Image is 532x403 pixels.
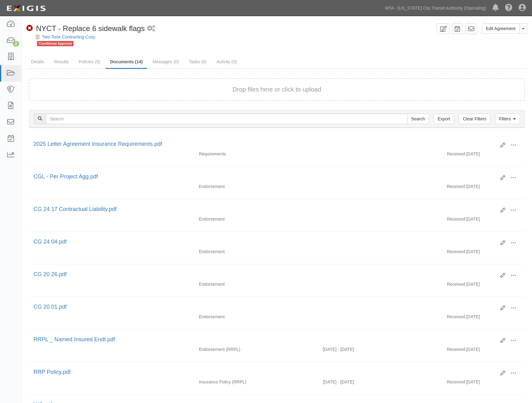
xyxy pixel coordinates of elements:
[34,336,496,344] div: RRPL _ Named Insured Endt.pdf
[106,56,147,69] a: Documents (14)
[184,56,211,68] a: Tasks (0)
[447,216,466,222] p: Received:
[194,379,318,385] div: Railroad Protective Liability
[447,183,466,190] p: Received:
[442,314,525,323] div: [DATE]
[212,56,241,68] a: Activity (0)
[194,281,318,287] div: Endorsement
[318,281,442,281] div: Effective - Expiration
[442,151,525,160] div: [DATE]
[442,183,525,193] div: [DATE]
[194,151,318,157] div: Requirements
[194,183,318,190] div: Endorsement
[442,379,525,388] div: [DATE]
[194,249,318,255] div: Endorsement
[37,41,74,46] span: Conditional Approval
[26,56,49,68] a: Details
[194,346,318,352] div: Railroad Protective Liability
[459,114,490,124] a: Clear Filters
[447,151,466,157] p: Received:
[442,216,525,225] div: [DATE]
[34,173,496,181] div: CGL - Per Project Agg.pdf
[36,24,145,33] span: NYCT - Replace 6 sidewalk flags
[442,346,525,356] div: [DATE]
[318,346,442,352] div: Effective 05/14/2025 - Expiration 05/14/2026
[505,4,512,12] i: Help Center - Complianz
[34,206,117,212] a: CG 24 17 Contractual Liability.pdf
[434,114,454,124] a: Export
[442,281,525,290] div: [DATE]
[318,249,442,249] div: Effective - Expiration
[46,114,408,124] input: Search
[34,271,496,279] div: CG 20 26.pdf
[34,141,162,147] a: 2025 Letter Agreement Insurance Requirements.pdf
[482,23,520,34] a: Edit Agreement
[34,369,70,375] a: RRP Policy.pdf
[26,25,33,32] i: Non-Compliant
[34,368,496,376] div: RRP Policy.pdf
[74,56,105,68] a: Policies (5)
[447,249,466,255] p: Received:
[318,151,442,151] div: Effective - Expiration
[447,314,466,320] p: Received:
[407,114,429,124] input: Search
[147,25,155,32] i: 1 scheduled workflow
[50,56,74,68] a: Results
[26,23,145,34] div: NYCT - Replace 6 sidewalk flags
[34,271,67,277] a: CG 20 26.pdf
[447,379,466,385] p: Received:
[148,56,184,68] a: Messages (0)
[442,249,525,258] div: [DATE]
[194,314,318,320] div: Endorsement
[447,346,466,352] p: Received:
[194,216,318,222] div: Endorsement
[318,379,442,385] div: Effective 05/14/2025 - Expiration 05/14/2026
[5,3,47,14] img: Logo
[34,140,496,148] div: 2025 Letter Agreement Insurance Requirements.pdf
[34,173,98,180] a: CGL - Per Project Agg.pdf
[34,304,67,310] a: CG 20 01.pdf
[34,336,115,343] a: RRPL _ Named Insured Endt.pdf
[495,114,520,124] a: Filters
[13,41,19,47] div: 2
[34,238,496,246] div: CG 24 04.pdf
[34,205,496,213] div: CG 24 17 Contractual Liability.pdf
[34,239,67,245] a: CG 24 04.pdf
[382,2,489,14] a: MTA - [US_STATE] City Transit Authority (Operating)
[34,303,496,311] div: CG 20 01.pdf
[447,281,466,287] p: Received:
[232,86,321,93] span: Drop files here or click to upload
[42,34,96,39] a: Two-Tone Contracting Corp.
